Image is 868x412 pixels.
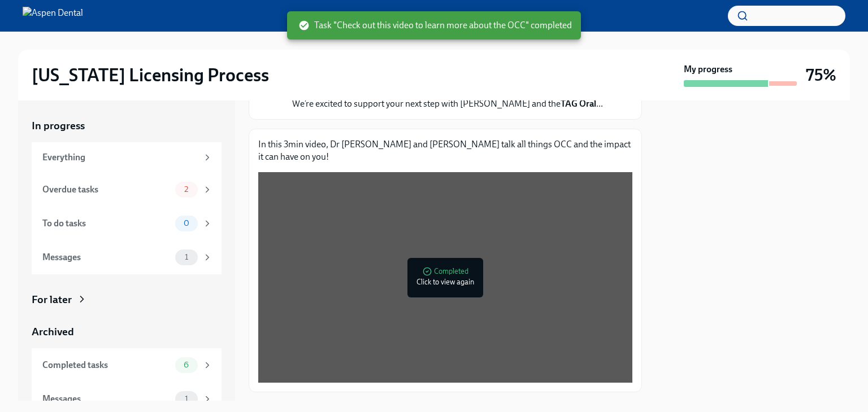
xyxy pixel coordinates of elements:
a: Archived [32,325,222,339]
div: Everything [42,151,198,164]
a: For later [32,292,222,307]
iframe: 'What's Excellent' at the TAG Oral Care Center for Excellence [258,172,632,383]
span: 2 [177,185,195,194]
p: In this 3min video, Dr [PERSON_NAME] and [PERSON_NAME] talk all things OCC and the impact it can ... [258,138,632,163]
span: 0 [177,219,196,227]
span: 1 [178,253,195,261]
a: Everything [32,142,222,173]
a: In progress [32,119,222,133]
div: Completed tasks [42,359,171,371]
div: Messages [42,251,171,264]
h3: 75% [806,65,836,85]
div: Messages [42,393,171,405]
a: Completed tasks6 [32,348,222,382]
h2: [US_STATE] Licensing Process [32,64,269,86]
strong: My progress [684,63,732,76]
img: Aspen Dental [23,7,83,25]
span: 6 [177,361,196,369]
div: For later [32,292,72,307]
p: We’re excited to support your next step with [PERSON_NAME] and the ... [292,98,603,110]
a: Messages1 [32,240,222,274]
a: To do tasks0 [32,207,222,240]
span: 1 [178,395,195,403]
div: Overdue tasks [42,183,171,196]
a: Overdue tasks2 [32,173,222,207]
div: To do tasks [42,217,171,230]
strong: TAG Oral [561,98,596,109]
span: Task "Check out this video to learn more about the OCC" completed [298,19,572,32]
